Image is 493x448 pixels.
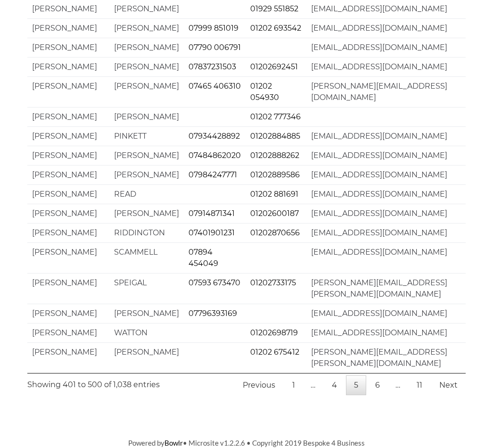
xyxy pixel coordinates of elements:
td: [PERSON_NAME] [109,18,184,38]
a: 6 [367,375,388,395]
td: [EMAIL_ADDRESS][DOMAIN_NAME] [306,57,466,76]
td: [PERSON_NAME] [109,342,184,373]
a: Bowlr [164,439,183,447]
a: 01202 675412 [250,348,299,357]
td: [PERSON_NAME][EMAIL_ADDRESS][PERSON_NAME][DOMAIN_NAME] [306,342,466,373]
a: 01202884885 [250,132,300,141]
td: [PERSON_NAME] [27,342,109,373]
a: 01202733175 [250,278,296,287]
td: READ [109,184,184,204]
a: 07484862020 [189,151,241,160]
td: [PERSON_NAME] [27,184,109,204]
td: [PERSON_NAME] [27,146,109,165]
td: [EMAIL_ADDRESS][DOMAIN_NAME] [306,323,466,342]
td: SCAMMELL [109,242,184,273]
a: 01202600187 [250,209,299,218]
td: PINKETT [109,126,184,146]
span: … [388,381,408,390]
td: [PERSON_NAME] [109,304,184,323]
a: 1 [284,375,303,395]
td: [PERSON_NAME] [109,204,184,223]
td: WATTON [109,323,184,342]
a: 07465 406310 [189,82,241,91]
td: [EMAIL_ADDRESS][DOMAIN_NAME] [306,165,466,184]
a: 01202870656 [250,228,300,237]
a: 01202 054930 [250,82,279,102]
td: [PERSON_NAME] [27,38,109,57]
td: [PERSON_NAME] [109,76,184,107]
a: 07796393169 [189,309,237,318]
td: [PERSON_NAME] [27,223,109,242]
a: 07593 673470 [189,278,240,287]
td: [PERSON_NAME] [109,38,184,57]
td: [PERSON_NAME] [109,57,184,76]
td: [EMAIL_ADDRESS][DOMAIN_NAME] [306,204,466,223]
a: 07934428892 [189,132,240,141]
td: [PERSON_NAME][EMAIL_ADDRESS][DOMAIN_NAME] [306,76,466,107]
td: [EMAIL_ADDRESS][DOMAIN_NAME] [306,38,466,57]
a: 5 [346,375,366,395]
td: [PERSON_NAME] [109,165,184,184]
td: [EMAIL_ADDRESS][DOMAIN_NAME] [306,126,466,146]
a: 01202692451 [250,62,298,71]
td: [PERSON_NAME] [27,107,109,126]
a: 01202889586 [250,170,300,179]
a: 01202 777346 [250,112,301,121]
div: Showing 401 to 500 of 1,038 entries [27,373,160,390]
a: Next [431,375,466,395]
td: [EMAIL_ADDRESS][DOMAIN_NAME] [306,18,466,38]
a: 07999 851019 [189,24,238,33]
a: 07914871341 [189,209,235,218]
a: 11 [409,375,430,395]
td: RIDDINGTON [109,223,184,242]
td: [PERSON_NAME] [109,107,184,126]
td: [PERSON_NAME] [27,304,109,323]
td: [PERSON_NAME][EMAIL_ADDRESS][PERSON_NAME][DOMAIN_NAME] [306,273,466,304]
a: 07401901231 [189,228,235,237]
td: [PERSON_NAME] [27,57,109,76]
a: 01929 551852 [250,4,298,13]
a: 01202888262 [250,151,299,160]
span: … [303,381,323,390]
a: Previous [235,375,283,395]
a: 4 [324,375,345,395]
a: 01202698719 [250,328,298,337]
td: [PERSON_NAME] [27,165,109,184]
a: 07894 454049 [189,248,218,268]
td: [PERSON_NAME] [27,204,109,223]
a: 01202 693542 [250,24,301,33]
a: 07790 006791 [189,43,241,52]
td: [EMAIL_ADDRESS][DOMAIN_NAME] [306,242,466,273]
td: SPEIGAL [109,273,184,304]
td: [PERSON_NAME] [109,146,184,165]
a: 07984247771 [189,170,237,179]
td: [PERSON_NAME] [27,273,109,304]
a: 01202 881691 [250,190,298,199]
td: [PERSON_NAME] [27,126,109,146]
td: [PERSON_NAME] [27,76,109,107]
td: [PERSON_NAME] [27,18,109,38]
td: [EMAIL_ADDRESS][DOMAIN_NAME] [306,146,466,165]
a: 07837231503 [189,62,236,71]
span: Powered by • Microsite v1.2.2.6 • Copyright 2019 Bespoke 4 Business [128,439,365,447]
td: [PERSON_NAME] [27,242,109,273]
td: [EMAIL_ADDRESS][DOMAIN_NAME] [306,304,466,323]
td: [PERSON_NAME] [27,323,109,342]
td: [EMAIL_ADDRESS][DOMAIN_NAME] [306,184,466,204]
td: [EMAIL_ADDRESS][DOMAIN_NAME] [306,223,466,242]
